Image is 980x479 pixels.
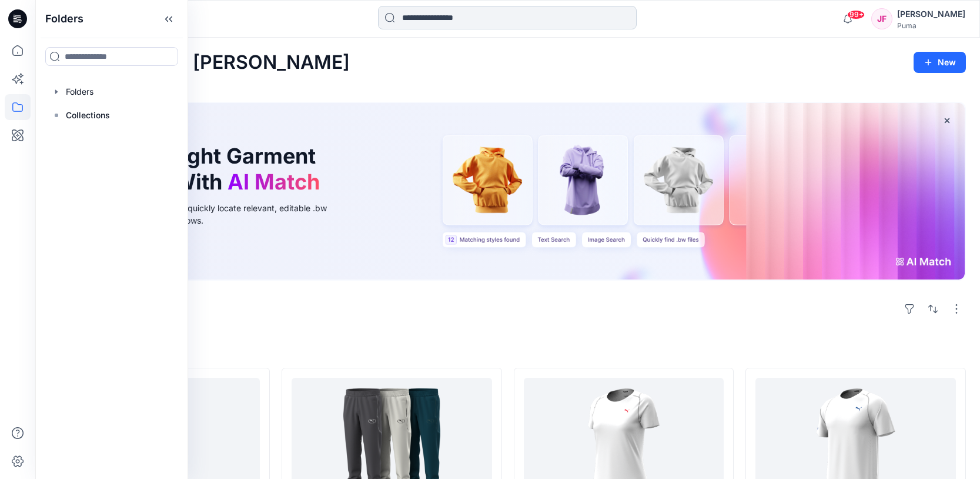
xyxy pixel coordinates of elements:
h2: Welcome back, [PERSON_NAME] [49,52,350,74]
div: Puma [897,21,965,30]
div: Use text or image search to quickly locate relevant, editable .bw files for faster design workflows. [79,202,343,227]
span: 99+ [847,10,865,19]
div: JF [871,8,892,29]
h4: Styles [49,342,966,356]
h1: Find the Right Garment Instantly With [79,144,326,194]
p: Collections [66,108,110,122]
button: New [914,52,966,73]
span: AI Match [228,169,320,195]
div: [PERSON_NAME] [897,7,965,21]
